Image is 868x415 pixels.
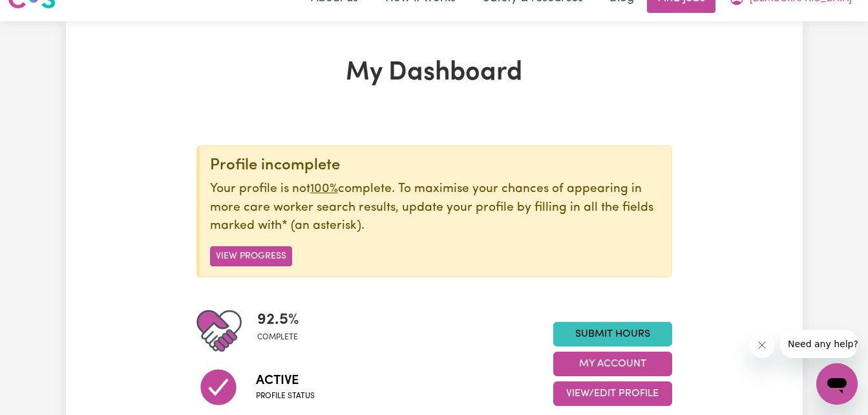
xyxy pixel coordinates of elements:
[256,390,315,402] span: Profile status
[210,246,292,266] button: View Progress
[210,156,661,175] div: Profile incomplete
[553,381,672,406] button: View/Edit Profile
[256,371,315,390] span: Active
[780,330,858,358] iframe: Message from company
[8,9,78,19] span: Need any help?
[749,332,775,358] iframe: Close message
[257,308,299,332] span: 92.5 %
[210,180,661,236] p: Your profile is not complete. To maximise your chances of appearing in more care worker search re...
[310,183,338,195] u: 100%
[553,352,672,376] button: My Account
[553,322,672,346] a: Submit Hours
[816,363,858,405] iframe: Button to launch messaging window
[257,332,299,343] span: complete
[282,220,361,232] span: an asterisk
[257,308,310,354] div: Profile completeness: 92.5%
[196,58,672,89] h1: My Dashboard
